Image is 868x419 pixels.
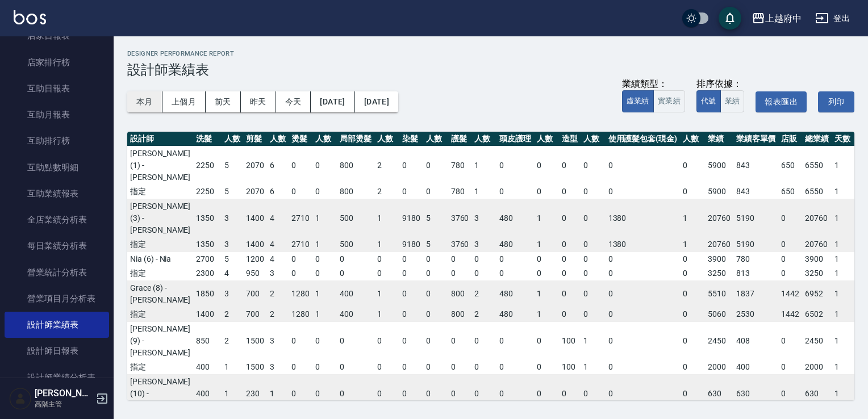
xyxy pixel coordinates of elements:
[127,50,854,57] h2: Designer Performance Report
[778,237,802,252] td: 0
[267,199,289,237] td: 4
[399,237,423,252] td: 9180
[733,266,779,281] td: 813
[289,146,312,185] td: 0
[680,266,705,281] td: 0
[243,146,267,185] td: 2070
[705,237,733,252] td: 20760
[778,280,802,307] td: 1442
[193,132,222,146] th: 洗髮
[534,132,559,146] th: 人數
[559,199,581,237] td: 0
[733,132,779,146] th: 業績客單價
[193,266,222,281] td: 2300
[193,237,222,252] td: 1350
[222,146,243,185] td: 5
[778,252,802,266] td: 0
[471,360,496,375] td: 0
[374,266,399,281] td: 0
[206,91,241,112] button: 前天
[778,146,802,185] td: 650
[496,185,534,199] td: 0
[680,185,705,199] td: 0
[222,199,243,237] td: 3
[267,185,289,199] td: 6
[337,132,374,146] th: 局部燙髮
[756,91,807,112] button: 報表匯出
[680,321,705,360] td: 0
[802,185,832,199] td: 6550
[241,91,276,112] button: 昨天
[423,266,448,281] td: 0
[733,237,779,252] td: 5190
[243,266,267,281] td: 950
[312,360,337,375] td: 0
[680,132,705,146] th: 人數
[606,132,681,146] th: 使用護髮包套(現金)
[399,360,423,375] td: 0
[705,307,733,322] td: 5060
[5,338,109,364] a: 設計師日報表
[534,280,559,307] td: 1
[222,360,243,375] td: 1
[765,11,802,26] div: 上越府中
[5,364,109,391] a: 設計師業績分析表
[559,266,581,281] td: 0
[802,321,832,360] td: 2450
[448,307,472,322] td: 800
[559,280,581,307] td: 0
[312,307,337,322] td: 1
[423,321,448,360] td: 0
[337,321,374,360] td: 0
[5,286,109,312] a: 營業項目月分析表
[733,307,779,322] td: 2530
[5,23,109,49] a: 店家日報表
[471,266,496,281] td: 0
[423,280,448,307] td: 0
[243,307,267,322] td: 700
[312,199,337,237] td: 1
[733,321,779,360] td: 408
[705,199,733,237] td: 20760
[337,199,374,237] td: 500
[705,146,733,185] td: 5900
[9,387,32,410] img: Person
[747,7,806,30] button: 上越府中
[606,280,681,307] td: 0
[423,146,448,185] td: 0
[374,237,399,252] td: 1
[496,237,534,252] td: 480
[606,266,681,281] td: 0
[581,252,606,266] td: 0
[778,199,802,237] td: 0
[222,280,243,307] td: 3
[534,199,559,237] td: 1
[127,237,193,252] td: 指定
[267,360,289,375] td: 3
[832,237,853,252] td: 1
[243,321,267,360] td: 1500
[581,185,606,199] td: 0
[337,252,374,266] td: 0
[337,266,374,281] td: 0
[399,321,423,360] td: 0
[243,185,267,199] td: 2070
[448,146,472,185] td: 780
[471,280,496,307] td: 2
[127,91,162,112] button: 本月
[559,360,581,375] td: 100
[267,321,289,360] td: 3
[705,266,733,281] td: 3250
[127,280,193,307] td: Grace (8) - [PERSON_NAME]
[705,280,733,307] td: 5510
[680,307,705,322] td: 0
[448,185,472,199] td: 780
[471,132,496,146] th: 人數
[832,321,853,360] td: 1
[127,266,193,281] td: 指定
[559,132,581,146] th: 造型
[374,321,399,360] td: 0
[581,280,606,307] td: 0
[267,237,289,252] td: 4
[399,252,423,266] td: 0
